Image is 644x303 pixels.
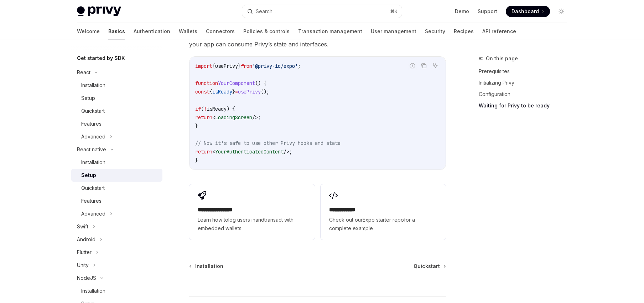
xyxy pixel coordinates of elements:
[198,216,306,233] span: Learn how to and
[195,140,341,146] span: // Now it's safe to use other Privy hooks and state
[243,23,290,40] a: Policies & controls
[506,6,550,17] a: Dashboard
[195,63,212,69] span: import
[195,263,223,270] span: Installation
[195,114,212,121] span: return
[207,106,227,112] span: isReady
[298,23,362,40] a: Transaction management
[478,8,497,15] a: Support
[77,222,88,231] div: Swift
[241,63,252,69] span: from
[195,80,218,86] span: function
[212,114,215,121] span: <
[71,79,162,92] a: Installation
[71,92,162,105] a: Setup
[329,216,437,233] span: Check out our for a complete example
[238,63,241,69] span: }
[232,89,235,95] span: }
[81,132,105,141] div: Advanced
[408,61,417,70] button: Report incorrect code
[261,89,269,95] span: ();
[215,63,238,69] span: usePrivy
[511,8,539,15] span: Dashboard
[195,148,212,155] span: return
[482,23,516,40] a: API reference
[195,123,198,129] span: }
[209,89,212,95] span: {
[81,184,105,192] div: Quickstart
[77,6,121,16] img: light logo
[195,106,201,112] span: if
[212,63,215,69] span: {
[235,89,238,95] span: =
[71,169,162,182] a: Setup
[81,158,105,167] div: Installation
[289,148,292,155] span: ;
[77,274,96,282] div: NodeJS
[256,7,276,16] div: Search...
[81,197,102,205] div: Features
[81,94,95,102] div: Setup
[71,117,162,130] a: Features
[363,217,404,223] a: Expo starter repo
[81,120,102,128] div: Features
[414,263,445,270] a: Quickstart
[556,6,567,17] button: Toggle dark mode
[77,23,100,40] a: Welcome
[425,23,445,40] a: Security
[218,80,255,86] span: YourComponent
[255,80,266,86] span: () {
[431,61,440,70] button: Ask AI
[195,157,198,163] span: }
[486,54,518,63] span: On this page
[390,9,398,14] span: ⌘ K
[252,114,258,121] span: />
[454,23,474,40] a: Recipes
[71,182,162,195] a: Quickstart
[77,68,90,77] div: React
[298,63,301,69] span: ;
[419,61,429,70] button: Copy the contents from the code block
[81,171,96,180] div: Setup
[77,248,92,257] div: Flutter
[479,77,573,89] a: Initializing Privy
[81,209,105,218] div: Advanced
[479,100,573,111] a: Waiting for Privy to be ready
[204,106,207,112] span: !
[77,235,95,244] div: Android
[215,148,284,155] span: YourAuthenticatedContent
[201,106,204,112] span: (
[414,263,440,270] span: Quickstart
[321,184,446,240] a: **** **** **Check out ourExpo starter repofor a complete example
[371,23,416,40] a: User management
[134,23,170,40] a: Authentication
[212,148,215,155] span: <
[71,105,162,117] a: Quickstart
[77,54,125,62] h5: Get started by SDK
[71,156,162,169] a: Installation
[77,261,89,269] div: Unity
[108,23,125,40] a: Basics
[479,89,573,100] a: Configuration
[206,23,235,40] a: Connectors
[242,5,402,18] button: Search...⌘K
[455,8,469,15] a: Demo
[238,89,261,95] span: usePrivy
[258,114,261,121] span: ;
[189,184,315,240] a: **** **** **** *Learn how tolog users inandtransact with embedded wallets
[77,145,106,154] div: React native
[190,263,223,270] a: Installation
[227,106,235,112] span: ) {
[71,195,162,207] a: Features
[215,114,252,121] span: LoadingScreen
[195,89,209,95] span: const
[479,66,573,77] a: Prerequisites
[252,63,298,69] span: '@privy-io/expo'
[179,23,197,40] a: Wallets
[284,148,289,155] span: />
[81,287,105,295] div: Installation
[228,217,255,223] a: log users in
[81,107,105,115] div: Quickstart
[71,284,162,297] a: Installation
[81,81,105,90] div: Installation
